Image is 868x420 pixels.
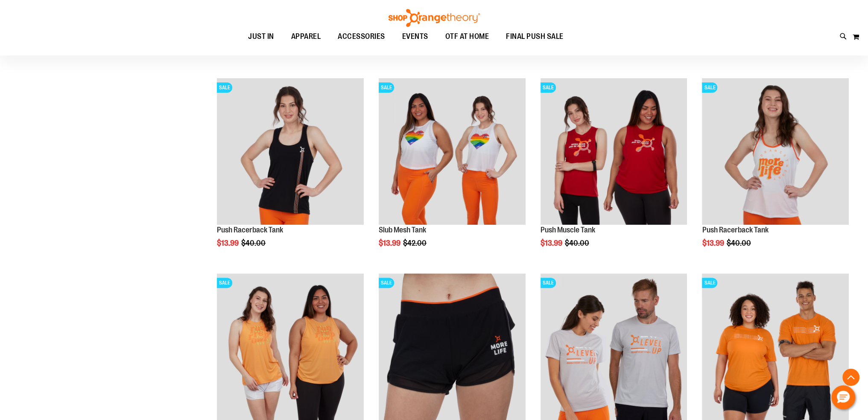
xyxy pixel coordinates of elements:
a: Product image for Slub Mesh TankSALE [379,78,526,226]
a: Push Muscle Tank [541,226,595,234]
a: Product image for Push Racerback TankSALE [217,78,364,226]
a: Slub Mesh Tank [379,226,426,234]
button: Hello, have a question? Let’s chat. [831,385,855,409]
span: SALE [217,82,232,93]
span: SALE [541,82,556,93]
img: Product image for Slub Mesh Tank [379,78,526,225]
div: product [213,74,368,269]
span: $42.00 [403,239,428,247]
a: EVENTS [394,27,437,47]
span: SALE [702,278,717,288]
span: SALE [379,278,394,288]
img: Product image for Push Muscle Tank [541,78,687,225]
a: ACCESSORIES [329,27,394,47]
img: Product image for Push Racerback Tank [217,78,364,225]
div: product [698,74,853,269]
a: Push Racerback Tank [702,226,768,234]
span: SALE [217,278,232,288]
img: Shop Orangetheory [387,9,481,27]
a: Product image for Push Muscle TankSALE [541,78,687,226]
span: $13.99 [217,239,240,247]
span: APPAREL [291,27,321,46]
div: product [536,74,692,269]
a: JUST IN [240,27,283,47]
span: SALE [379,82,394,93]
span: $40.00 [726,239,752,247]
span: FINAL PUSH SALE [506,27,564,46]
span: $13.99 [702,239,725,247]
span: EVENTS [402,27,428,46]
a: Product image for Push Racerback TankSALE [702,78,849,226]
a: Push Racerback Tank [217,226,283,234]
img: Product image for Push Racerback Tank [702,78,849,225]
span: SALE [702,82,717,93]
span: $40.00 [241,239,267,247]
span: ACCESSORIES [338,27,385,46]
span: $13.99 [379,239,402,247]
a: OTF AT HOME [437,27,498,47]
button: Back To Top [842,369,859,386]
span: $13.99 [541,239,564,247]
span: $40.00 [565,239,590,247]
span: SALE [541,278,556,288]
div: product [374,74,530,269]
span: OTF AT HOME [445,27,489,46]
a: APPAREL [283,27,330,47]
a: FINAL PUSH SALE [497,27,572,46]
span: JUST IN [248,27,274,46]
